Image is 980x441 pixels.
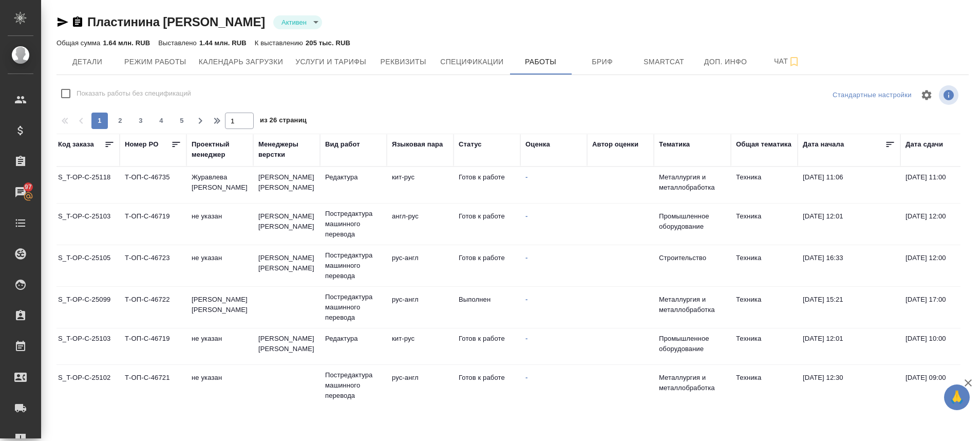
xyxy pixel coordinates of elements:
a: 97 [3,179,39,205]
td: Готов к работе [454,206,520,242]
td: Т-ОП-С-46719 [120,206,186,242]
a: - [525,173,527,181]
td: [DATE] 12:01 [798,328,900,364]
td: не указан [186,248,253,284]
p: Строительство [659,253,726,263]
p: Постредактура машинного перевода [325,292,382,323]
td: Готов к работе [454,167,520,203]
td: [PERSON_NAME] [PERSON_NAME] [253,167,320,203]
td: англ-рус [387,206,454,242]
button: Активен [278,18,310,27]
p: Металлургия и металлобработка [659,373,726,393]
td: S_T-OP-C-25103 [53,328,120,364]
span: Чат [763,55,812,68]
span: Показать работы без спецификаций [77,88,191,99]
div: split button [830,87,914,103]
td: Готов к работе [454,328,520,364]
td: Т-ОП-С-46719 [120,328,186,364]
td: Техника [731,248,798,284]
td: S_T-OP-C-25102 [53,367,120,403]
span: Детали [63,56,112,68]
td: [DATE] 12:30 [798,367,900,403]
td: Журавлева [PERSON_NAME] [186,167,253,203]
td: не указан [186,206,253,242]
td: Готов к работе [454,367,520,403]
p: Постредактура машинного перевода [325,370,382,401]
td: Техника [731,289,798,325]
td: S_T-OP-C-25118 [53,167,120,203]
div: Номер PO [125,139,158,150]
p: Редактура [325,334,382,344]
td: [DATE] 16:33 [798,248,900,284]
button: 4 [153,113,169,129]
td: [DATE] 15:21 [798,289,900,325]
span: Календарь загрузки [199,56,284,68]
p: Промышленное оборудование [659,211,726,232]
span: Услуги и тарифы [295,56,366,68]
p: Постредактура машинного перевода [325,209,382,240]
button: 3 [133,113,149,129]
div: Общая тематика [736,139,791,150]
td: кит-рус [387,167,454,203]
td: [PERSON_NAME] [PERSON_NAME] [253,248,320,284]
div: Менеджеры верстки [258,139,315,160]
span: 5 [174,116,190,126]
button: 🙏 [944,384,970,410]
span: Режим работы [124,56,186,68]
span: Доп. инфо [701,56,750,68]
span: Спецификации [440,56,503,68]
p: Промышленное оборудование [659,334,726,354]
div: Код заказа [58,139,94,150]
td: S_T-OP-C-25103 [53,206,120,242]
a: - [525,335,527,342]
td: [PERSON_NAME] [PERSON_NAME] [186,289,253,325]
svg: Подписаться [788,56,800,68]
td: Готов к работе [454,248,520,284]
div: Тематика [659,139,690,150]
p: Металлургия и металлобработка [659,295,726,315]
td: [PERSON_NAME] [PERSON_NAME] [253,328,320,364]
div: Статус [459,139,482,150]
td: Техника [731,367,798,403]
td: не указан [186,367,253,403]
td: [DATE] 12:01 [798,206,900,242]
td: Выполнен [454,289,520,325]
span: Работы [516,56,566,68]
td: рус-англ [387,248,454,284]
span: Посмотреть информацию [939,85,960,105]
td: S_T-OP-C-25099 [53,289,120,325]
td: Техника [731,206,798,242]
span: Smartcat [639,56,689,68]
span: Бриф [578,56,627,68]
p: 1.44 млн. RUB [199,39,247,47]
span: 97 [18,182,38,192]
div: Проектный менеджер [192,139,248,160]
span: из 26 страниц [260,114,307,129]
button: Скопировать ссылку [71,16,84,28]
div: Активен [273,15,322,29]
span: 🙏 [948,387,966,408]
button: Скопировать ссылку для ЯМессенджера [56,16,69,28]
a: - [525,254,527,262]
p: Металлургия и металлобработка [659,172,726,193]
button: 2 [112,113,128,129]
td: [PERSON_NAME] [PERSON_NAME] [253,206,320,242]
p: 1.64 млн. RUB [103,39,150,47]
a: - [525,374,527,381]
span: 4 [153,116,169,126]
td: Т-ОП-С-46721 [120,367,186,403]
div: Дата сдачи [906,139,943,150]
td: Техника [731,328,798,364]
span: Реквизиты [379,56,428,68]
td: S_T-OP-C-25105 [53,248,120,284]
p: Постредактура машинного перевода [325,250,382,281]
div: Автор оценки [592,139,638,150]
p: К выставлению [255,39,306,47]
a: - [525,296,527,303]
td: Т-ОП-С-46735 [120,167,186,203]
td: рус-англ [387,289,454,325]
p: 205 тыс. RUB [306,39,350,47]
p: Выставлено [158,39,199,47]
a: - [525,212,527,220]
button: 5 [174,113,190,129]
